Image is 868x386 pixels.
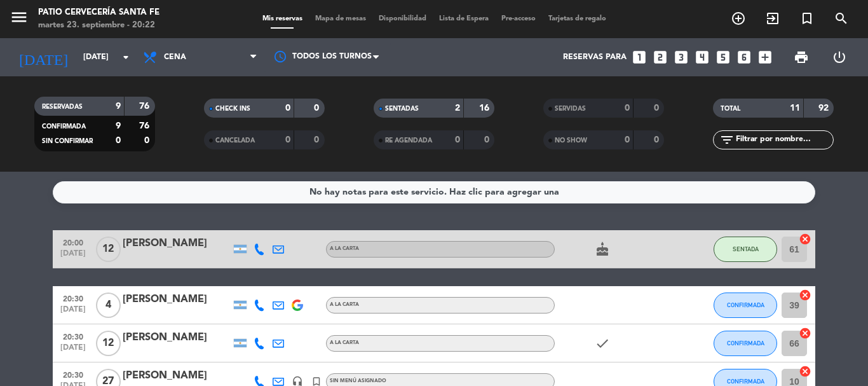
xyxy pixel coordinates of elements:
[57,329,89,343] span: 20:30
[799,365,811,378] i: cancel
[57,249,89,264] span: [DATE]
[372,15,433,22] span: Disponibilidad
[654,104,661,113] strong: 0
[484,135,492,144] strong: 0
[139,102,152,111] strong: 76
[285,104,290,113] strong: 0
[57,235,89,249] span: 20:00
[116,102,121,111] strong: 9
[555,137,587,144] span: NO SHOW
[144,136,152,145] strong: 0
[673,49,689,65] i: looks_3
[714,293,777,318] button: CONFIRMADA
[834,11,849,26] i: search
[790,104,800,113] strong: 11
[118,50,133,65] i: arrow_drop_down
[727,340,764,347] span: CONFIRMADA
[256,15,309,22] span: Mis reservas
[116,121,121,130] strong: 9
[10,43,77,71] i: [DATE]
[57,343,89,358] span: [DATE]
[57,291,89,305] span: 20:30
[563,53,627,62] span: Reservas para
[735,133,833,147] input: Filtrar por nombre...
[164,53,186,62] span: Cena
[139,121,152,130] strong: 76
[10,8,29,31] button: menu
[727,378,764,385] span: CONFIRMADA
[455,135,460,144] strong: 0
[799,233,811,245] i: cancel
[116,136,121,145] strong: 0
[433,15,495,22] span: Lista de Espera
[309,185,559,200] div: No hay notas para este servicio. Haz clic para agregar una
[799,289,811,301] i: cancel
[123,368,231,384] div: [PERSON_NAME]
[292,300,303,311] img: google-logo.png
[542,15,613,22] span: Tarjetas de regalo
[330,246,359,251] span: A LA CARTA
[694,49,710,65] i: looks_4
[736,49,752,65] i: looks_6
[733,245,759,252] span: SENTADA
[330,302,359,307] span: A LA CARTA
[42,104,83,110] span: RESERVADAS
[794,50,809,65] span: print
[631,49,648,65] i: looks_one
[625,135,630,144] strong: 0
[714,237,777,262] button: SENTADA
[314,135,322,144] strong: 0
[719,132,735,148] i: filter_list
[727,301,764,308] span: CONFIRMADA
[595,242,610,257] i: cake
[714,331,777,356] button: CONFIRMADA
[625,104,630,113] strong: 0
[799,327,811,340] i: cancel
[330,340,359,345] span: A LA CARTA
[96,293,121,318] span: 4
[455,104,460,113] strong: 2
[57,367,89,382] span: 20:30
[595,336,610,351] i: check
[721,106,740,112] span: TOTAL
[555,106,586,112] span: SERVIDAS
[57,305,89,320] span: [DATE]
[96,237,121,262] span: 12
[818,104,831,113] strong: 92
[385,137,432,144] span: RE AGENDADA
[96,331,121,356] span: 12
[38,6,159,19] div: Patio Cervecería Santa Fe
[314,104,322,113] strong: 0
[285,135,290,144] strong: 0
[652,49,668,65] i: looks_two
[385,106,419,112] span: SENTADAS
[731,11,746,26] i: add_circle_outline
[10,8,29,27] i: menu
[42,138,93,144] span: SIN CONFIRMAR
[215,137,255,144] span: CANCELADA
[765,11,780,26] i: exit_to_app
[757,49,773,65] i: add_box
[123,329,231,346] div: [PERSON_NAME]
[832,50,847,65] i: power_settings_new
[820,38,858,76] div: LOG OUT
[330,378,386,383] span: Sin menú asignado
[38,19,159,32] div: martes 23. septiembre - 20:22
[123,235,231,252] div: [PERSON_NAME]
[799,11,815,26] i: turned_in_not
[123,291,231,308] div: [PERSON_NAME]
[654,135,661,144] strong: 0
[715,49,731,65] i: looks_5
[309,15,372,22] span: Mapa de mesas
[479,104,492,113] strong: 16
[42,123,86,130] span: CONFIRMADA
[495,15,542,22] span: Pre-acceso
[215,106,250,112] span: CHECK INS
